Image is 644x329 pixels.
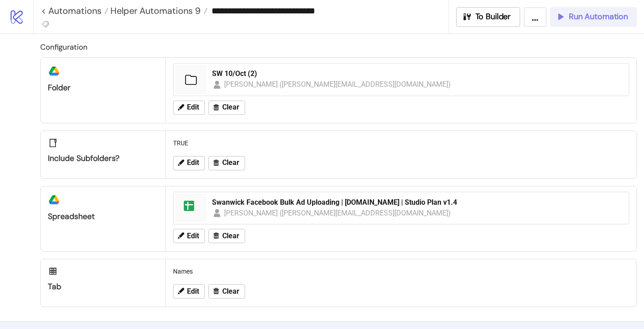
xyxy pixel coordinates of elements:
div: [PERSON_NAME] ([PERSON_NAME][EMAIL_ADDRESS][DOMAIN_NAME]) [224,207,451,219]
div: Swanwick Facebook Bulk Ad Uploading | [DOMAIN_NAME] | Studio Plan v1.4 [212,198,623,207]
span: To Builder [475,12,511,22]
button: Clear [208,229,245,243]
span: Edit [187,232,199,240]
button: Edit [173,156,205,170]
button: Clear [208,284,245,299]
div: Spreadsheet [48,211,158,222]
button: Edit [173,229,205,243]
span: Clear [222,103,239,111]
button: Clear [208,156,245,170]
span: Edit [187,287,199,295]
div: Folder [48,83,158,93]
span: Clear [222,159,239,167]
span: Helper Automations 9 [108,5,201,17]
span: Edit [187,159,199,167]
div: SW 10/Oct (2) [212,69,623,79]
button: Edit [173,101,205,115]
span: Clear [222,232,239,240]
div: Tab [48,282,158,292]
button: To Builder [456,7,521,27]
div: Include subfolders? [48,153,158,164]
button: Run Automation [550,7,637,27]
span: Clear [222,287,239,295]
button: Edit [173,284,205,299]
div: Names [169,263,633,280]
h2: Configuration [40,41,637,53]
div: [PERSON_NAME] ([PERSON_NAME][EMAIL_ADDRESS][DOMAIN_NAME]) [224,79,451,90]
div: TRUE [169,135,633,152]
span: Edit [187,103,199,111]
span: Run Automation [569,12,628,22]
button: ... [524,7,547,27]
a: Helper Automations 9 [108,6,208,15]
button: Clear [208,101,245,115]
a: < Automations [41,6,108,15]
